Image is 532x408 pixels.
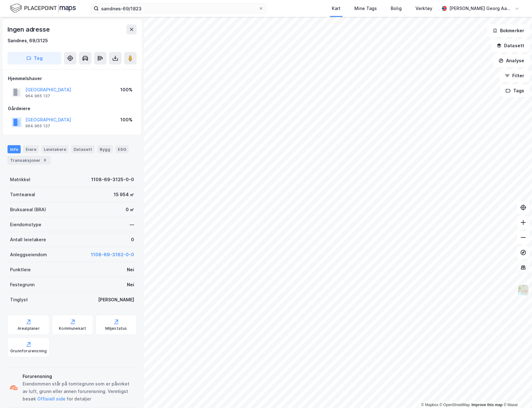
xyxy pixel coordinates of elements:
div: Mine Tags [354,5,377,12]
div: Arealplaner [18,326,40,331]
div: Nei [127,281,134,288]
div: 0 ㎡ [126,206,134,213]
div: Kommunekart [59,326,86,331]
div: Anleggseiendom [10,251,47,258]
div: Kontrollprogram for chat [501,378,532,408]
a: Improve this map [472,403,503,407]
div: Tinglyst [10,296,28,303]
iframe: Chat Widget [501,378,532,408]
div: Leietakere [41,145,69,153]
a: OpenStreetMap [440,403,470,407]
div: Grunnforurensning [10,349,47,354]
div: Eiere [23,145,39,153]
button: Datasett [491,39,529,52]
div: 15 954 ㎡ [114,191,134,198]
div: 100% [120,116,133,124]
div: Gårdeiere [8,105,136,112]
button: Tag [8,52,61,64]
img: logo.f888ab2527a4732fd821a326f86c7f29.svg [10,3,76,14]
div: Tomteareal [10,191,35,198]
button: Analyse [493,54,529,67]
div: Info [8,145,21,153]
button: Tags [500,84,529,97]
div: Transaksjoner [8,156,50,165]
div: Forurensning [23,373,134,380]
div: Ingen adresse [8,24,51,34]
div: 964 965 137 [25,124,50,129]
div: 1108-69-3125-0-0 [91,176,134,183]
div: 8 [42,157,48,163]
div: — [130,221,134,228]
div: Hjemmelshaver [8,75,136,82]
button: Filter [499,69,529,82]
div: Bolig [391,5,402,12]
div: 0 [131,236,134,243]
div: Punktleie [10,266,31,273]
a: Mapbox [421,403,438,407]
div: 100% [120,86,133,94]
div: Verktøy [415,5,432,12]
div: [PERSON_NAME] [98,296,134,303]
div: Miljøstatus [105,326,127,331]
div: Bygg [97,145,113,153]
div: Nei [127,266,134,273]
div: [PERSON_NAME] Georg Aass [PERSON_NAME] [449,5,512,12]
div: Eiendomstype [10,221,41,228]
input: Søk på adresse, matrikkel, gårdeiere, leietakere eller personer [99,4,258,13]
button: 1108-69-3162-0-0 [91,251,134,258]
div: Datasett [71,145,95,153]
div: Kart [332,5,341,12]
div: Bruksareal (BRA) [10,206,46,213]
div: Festegrunn [10,281,34,288]
div: Antall leietakere [10,236,46,243]
div: Sandnes, 69/3125 [8,37,48,44]
img: Z [517,284,529,296]
div: 964 965 137 [25,94,50,99]
div: Eiendommen står på tomtegrunn som er påvirket av luft, grunn eller annen forurensning. Vennligst ... [23,380,134,403]
button: Bokmerker [487,24,529,37]
div: ESG [115,145,129,153]
div: Matrikkel [10,176,30,183]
